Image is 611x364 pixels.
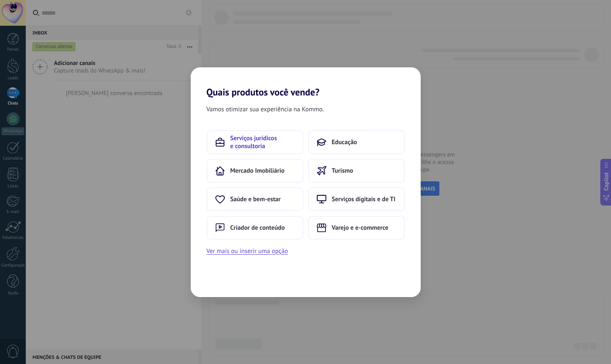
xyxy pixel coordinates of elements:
[230,195,281,203] span: Saúde e bem-estar
[308,130,405,154] button: Educação
[332,138,357,146] span: Educação
[332,195,396,203] span: Serviços digitais e de TI
[308,187,405,211] button: Serviços digitais e de TI
[230,224,285,232] span: Criador de conteúdo
[207,159,303,183] button: Mercado Imobiliário
[332,224,389,232] span: Varejo e e-commerce
[230,167,285,175] span: Mercado Imobiliário
[308,159,405,183] button: Turismo
[191,67,421,98] h2: Quais produtos você vende?
[230,134,295,150] span: Serviços jurídicos e consultoria
[308,216,405,240] button: Varejo e e-commerce
[332,167,353,175] span: Turismo
[207,130,303,154] button: Serviços jurídicos e consultoria
[207,246,288,256] button: Ver mais ou inserir uma opção
[207,187,303,211] button: Saúde e bem-estar
[207,216,303,240] button: Criador de conteúdo
[207,104,324,114] span: Vamos otimizar sua experiência na Kommo.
